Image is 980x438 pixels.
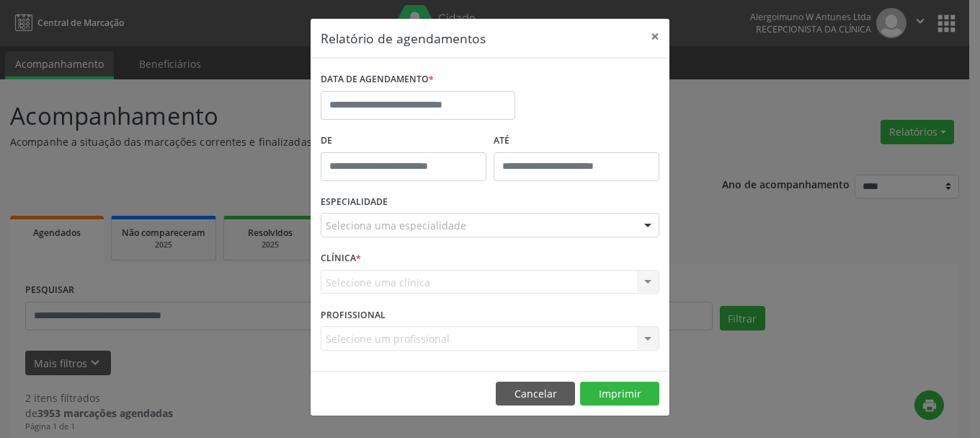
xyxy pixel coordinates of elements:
label: ESPECIALIDADE [321,191,388,214]
label: De [321,130,486,152]
button: Close [641,19,669,54]
label: ATÉ [494,130,659,152]
label: DATA DE AGENDAMENTO [321,69,434,91]
span: Seleciona uma especialidade [326,218,466,233]
label: PROFISSIONAL [321,304,386,326]
label: CLÍNICA [321,248,361,270]
button: Imprimir [580,382,659,406]
h5: Relatório de agendamentos [321,29,486,48]
button: Cancelar [496,382,575,406]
